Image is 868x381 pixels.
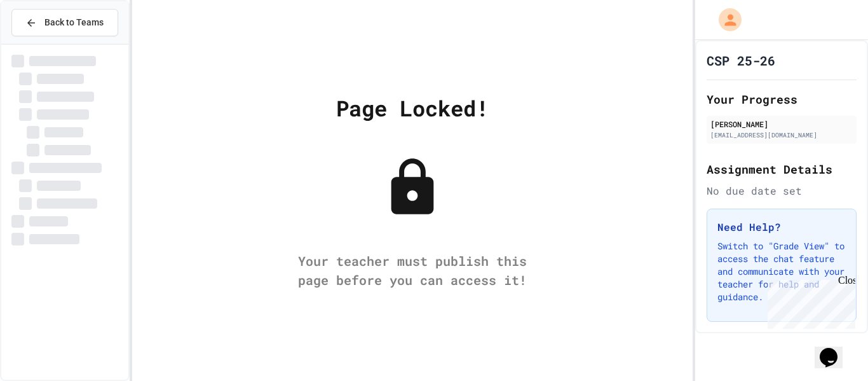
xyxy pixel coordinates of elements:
[710,118,853,130] div: [PERSON_NAME]
[717,240,846,303] p: Switch to "Grade View" to access the chat feature and communicate with your teacher for help and ...
[763,275,855,329] iframe: chat widget
[710,130,853,140] div: [EMAIL_ADDRESS][DOMAIN_NAME]
[44,16,104,29] span: Back to Teams
[815,330,855,368] iframe: chat widget
[5,5,88,81] div: Chat with us now!Close
[707,183,857,198] div: No due date set
[336,92,489,124] div: Page Locked!
[707,160,857,178] h2: Assignment Details
[11,9,118,36] button: Back to Teams
[717,219,846,235] h3: Need Help?
[707,90,857,108] h2: Your Progress
[705,5,745,34] div: My Account
[285,251,539,289] div: Your teacher must publish this page before you can access it!
[707,52,775,69] h1: CSP 25-26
